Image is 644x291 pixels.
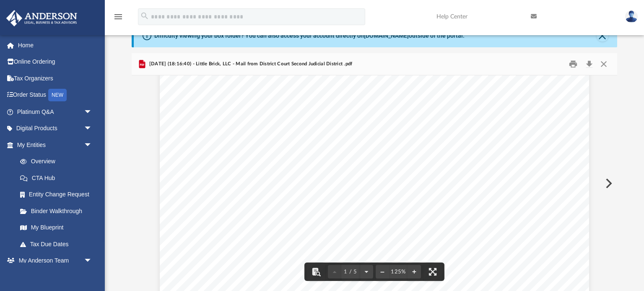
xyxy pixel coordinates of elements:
[376,263,389,281] button: Zoom out
[360,263,373,281] button: Next page
[6,136,105,153] a: My Entitiesarrow_drop_down
[4,10,80,26] img: Anderson Advisors Platinum Portal
[6,252,101,269] a: My Anderson Teamarrow_drop_down
[597,30,608,41] button: Close
[565,58,582,71] button: Print
[84,252,101,270] span: arrow_drop_down
[84,120,101,137] span: arrow_drop_down
[423,263,442,281] button: Enter fullscreen
[12,219,101,236] a: My Blueprint
[307,263,325,281] button: Toggle findbar
[341,269,360,275] span: 1 / 5
[6,70,105,87] a: Tax Organizers
[625,10,638,23] img: User Pic
[113,12,123,22] i: menu
[48,89,67,101] div: NEW
[364,32,409,39] a: [DOMAIN_NAME]
[408,263,421,281] button: Zoom in
[596,58,611,71] button: Close
[12,153,105,170] a: Overview
[389,269,408,275] div: Current zoom level
[12,236,105,252] a: Tax Due Dates
[12,186,105,203] a: Entity Change Request
[6,37,105,54] a: Home
[12,170,105,186] a: CTA Hub
[6,120,105,137] a: Digital Productsarrow_drop_down
[84,136,101,154] span: arrow_drop_down
[84,103,101,121] span: arrow_drop_down
[140,11,149,21] i: search
[12,203,105,219] a: Binder Walkthrough
[113,16,123,22] a: menu
[582,58,597,71] button: Download
[147,60,352,68] span: [DATE] (18:16:40) - Little Brick, LLC - Mail from District Court Second Judicial District .pdf
[6,54,105,70] a: Online Ordering
[599,172,617,195] button: Next File
[6,103,105,120] a: Platinum Q&Aarrow_drop_down
[341,263,360,281] button: 1 / 5
[154,31,465,40] div: Difficulty viewing your box folder? You can also access your account directly on outside of the p...
[6,87,105,104] a: Order StatusNEW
